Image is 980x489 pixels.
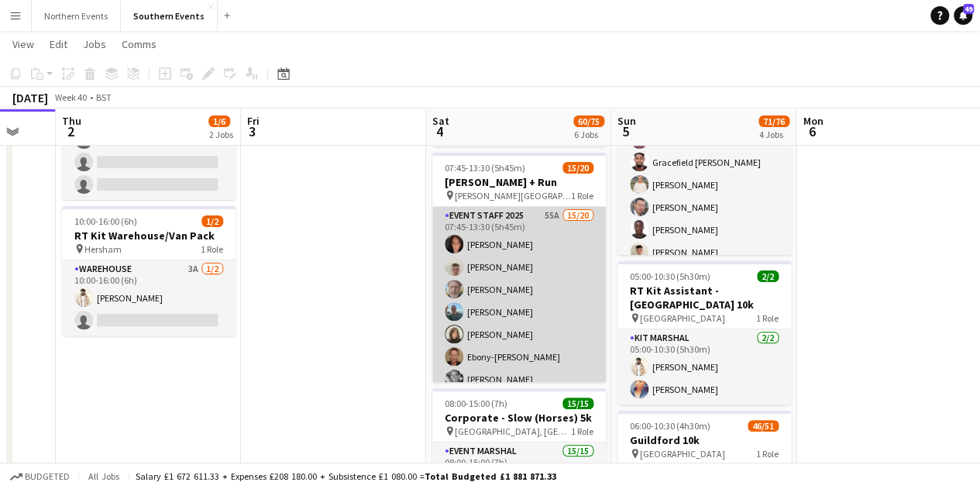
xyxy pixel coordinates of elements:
span: Fri [247,114,260,128]
h3: Guildford 10k [617,433,791,447]
span: Jobs [83,37,106,51]
span: 1 Role [571,425,593,437]
span: All jobs [85,470,122,482]
h3: Corporate - Slow (Horses) 5k [432,411,606,425]
span: 1 Role [756,448,779,460]
span: [GEOGRAPHIC_DATA] [640,448,725,460]
span: Sun [617,114,636,128]
div: BST [96,91,112,103]
div: [DATE] [12,90,48,105]
span: 05:00-10:30 (5h30m) [630,270,710,282]
span: Week 40 [51,91,90,103]
app-card-role: Warehouse3A1/210:00-16:00 (6h)[PERSON_NAME] [62,260,236,336]
span: Mon [803,114,823,128]
span: 10:00-16:00 (6h) [74,215,137,227]
span: 07:45-13:30 (5h45m) [445,162,525,174]
a: 49 [954,6,972,25]
span: Sat [432,114,449,128]
span: View [12,37,34,51]
div: 6 Jobs [574,129,603,140]
span: 1 Role [201,243,223,255]
app-card-role: Kit Marshal2/205:00-10:30 (5h30m)[PERSON_NAME][PERSON_NAME] [617,329,791,405]
app-job-card: 05:00-10:30 (5h30m)2/2RT Kit Assistant - [GEOGRAPHIC_DATA] 10k [GEOGRAPHIC_DATA]1 RoleKit Marshal... [617,261,791,405]
span: 2 [60,122,81,140]
span: 46/51 [748,420,779,432]
h3: RT Kit Assistant - [GEOGRAPHIC_DATA] 10k [617,284,791,312]
span: 06:00-10:30 (4h30m) [630,420,710,432]
button: Southern Events [121,1,218,31]
span: 4 [430,122,449,140]
span: 6 [800,122,823,140]
span: Hersham [84,243,122,255]
div: 4 Jobs [759,129,789,140]
span: Comms [122,37,156,51]
span: [PERSON_NAME][GEOGRAPHIC_DATA], [GEOGRAPHIC_DATA], [GEOGRAPHIC_DATA] [455,190,571,201]
span: 1 Role [571,190,593,201]
span: 60/75 [573,115,604,127]
span: 49 [963,4,974,14]
span: 1/2 [201,215,223,227]
span: 08:00-15:00 (7h) [445,398,507,409]
span: [GEOGRAPHIC_DATA], [GEOGRAPHIC_DATA] [455,425,571,437]
h3: RT Kit Warehouse/Van Pack [62,229,236,243]
span: 1/6 [208,115,230,127]
span: 15/20 [562,162,593,174]
button: Budgeted [8,468,72,485]
span: 2/2 [757,270,779,282]
span: Budgeted [25,471,70,482]
span: 1 Role [756,312,779,324]
div: 2 Jobs [209,129,233,140]
a: Edit [43,34,74,54]
a: View [6,34,40,54]
a: Jobs [77,34,112,54]
span: 5 [615,122,636,140]
span: Edit [50,37,67,51]
div: Salary £1 672 611.33 + Expenses £208 180.00 + Subsistence £1 080.00 = [136,470,556,482]
span: Thu [62,114,81,128]
span: [GEOGRAPHIC_DATA] [640,312,725,324]
span: Total Budgeted £1 881 871.33 [425,470,556,482]
app-job-card: 07:45-13:30 (5h45m)15/20[PERSON_NAME] + Run [PERSON_NAME][GEOGRAPHIC_DATA], [GEOGRAPHIC_DATA], [G... [432,153,606,382]
span: 15/15 [562,398,593,409]
a: Comms [115,34,163,54]
h3: [PERSON_NAME] + Run [432,175,606,189]
span: 71/76 [758,115,789,127]
span: 3 [245,122,260,140]
app-job-card: 10:00-16:00 (6h)1/2RT Kit Warehouse/Van Pack Hersham1 RoleWarehouse3A1/210:00-16:00 (6h)[PERSON_N... [62,206,236,336]
button: Northern Events [32,1,121,31]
